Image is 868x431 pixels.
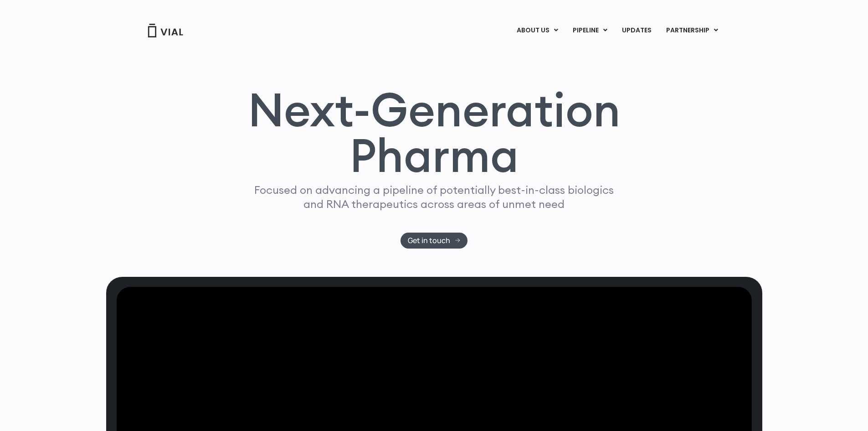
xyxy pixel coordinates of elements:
[565,23,614,38] a: PIPELINEMenu Toggle
[251,183,618,211] p: Focused on advancing a pipeline of potentially best-in-class biologics and RNA therapeutics acros...
[615,23,658,38] a: UPDATES
[147,24,184,37] img: Vial Logo
[509,23,565,38] a: ABOUT USMenu Toggle
[401,233,467,249] a: Get in touch
[659,23,725,38] a: PARTNERSHIPMenu Toggle
[237,87,632,179] h1: Next-Generation Pharma
[408,237,450,244] span: Get in touch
